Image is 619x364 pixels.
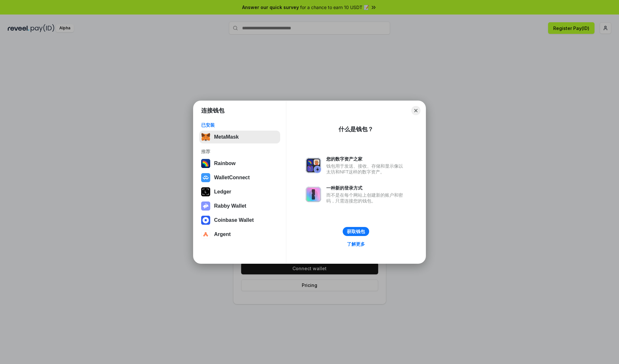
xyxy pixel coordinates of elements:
[199,131,280,143] button: MetaMask
[199,185,280,198] button: Ledger
[214,134,239,140] div: MetaMask
[201,173,210,182] img: svg+xml,%3Csvg%20width%3D%2228%22%20height%3D%2228%22%20viewBox%3D%220%200%2028%2028%22%20fill%3D...
[201,202,210,211] img: svg+xml,%3Csvg%20xmlns%3D%22http%3A%2F%2Fwww.w3.org%2F2000%2Fsvg%22%20fill%3D%22none%22%20viewBox...
[214,231,231,237] div: Argent
[411,106,420,115] button: Close
[214,175,250,181] div: WalletConnect
[326,163,406,175] div: 钱包用于发送、接收、存储和显示像以太坊和NFT这样的数字资产。
[326,185,406,191] div: 一种新的登录方式
[201,122,278,128] div: 已安装
[201,107,224,114] h1: 连接钱包
[347,241,365,247] div: 了解更多
[326,192,406,204] div: 而不是在每个网站上创建新的账户和密码，只需连接您的钱包。
[306,158,321,173] img: svg+xml,%3Csvg%20xmlns%3D%22http%3A%2F%2Fwww.w3.org%2F2000%2Fsvg%22%20fill%3D%22none%22%20viewBox...
[199,157,280,170] button: Rainbow
[199,214,280,227] button: Coinbase Wallet
[214,203,246,209] div: Rabby Wallet
[201,187,210,196] img: svg+xml,%3Csvg%20xmlns%3D%22http%3A%2F%2Fwww.w3.org%2F2000%2Fsvg%22%20width%3D%2228%22%20height%3...
[199,200,280,212] button: Rabby Wallet
[199,228,280,241] button: Argent
[214,189,231,195] div: Ledger
[201,159,210,168] img: svg+xml,%3Csvg%20width%3D%22120%22%20height%3D%22120%22%20viewBox%3D%220%200%20120%20120%22%20fil...
[343,227,369,236] button: 获取钱包
[199,171,280,184] button: WalletConnect
[214,217,254,223] div: Coinbase Wallet
[326,156,406,162] div: 您的数字资产之家
[201,216,210,225] img: svg+xml,%3Csvg%20width%3D%2228%22%20height%3D%2228%22%20viewBox%3D%220%200%2028%2028%22%20fill%3D...
[306,187,321,202] img: svg+xml,%3Csvg%20xmlns%3D%22http%3A%2F%2Fwww.w3.org%2F2000%2Fsvg%22%20fill%3D%22none%22%20viewBox...
[214,161,236,166] div: Rainbow
[201,149,278,154] div: 推荐
[201,133,210,142] img: svg+xml,%3Csvg%20fill%3D%22none%22%20height%3D%2233%22%20viewBox%3D%220%200%2035%2033%22%20width%...
[339,125,373,133] div: 什么是钱包？
[347,229,365,234] div: 获取钱包
[201,230,210,239] img: svg+xml,%3Csvg%20width%3D%2228%22%20height%3D%2228%22%20viewBox%3D%220%200%2028%2028%22%20fill%3D...
[343,240,369,248] a: 了解更多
